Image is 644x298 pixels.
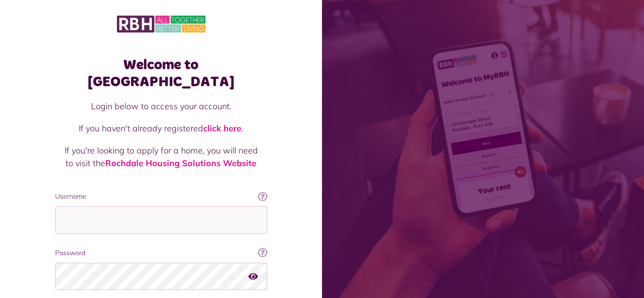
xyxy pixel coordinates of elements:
[65,144,258,169] p: If you're looking to apply for a home, you will need to visit the
[65,100,258,113] p: Login below to access your account.
[203,123,241,134] a: click here
[117,14,206,34] img: MyRBH
[55,248,267,258] label: Password
[105,158,256,169] a: Rochdale Housing Solutions Website
[55,192,267,201] label: Username
[55,56,267,90] h1: Welcome to [GEOGRAPHIC_DATA]
[65,122,258,135] p: If you haven't already registered .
